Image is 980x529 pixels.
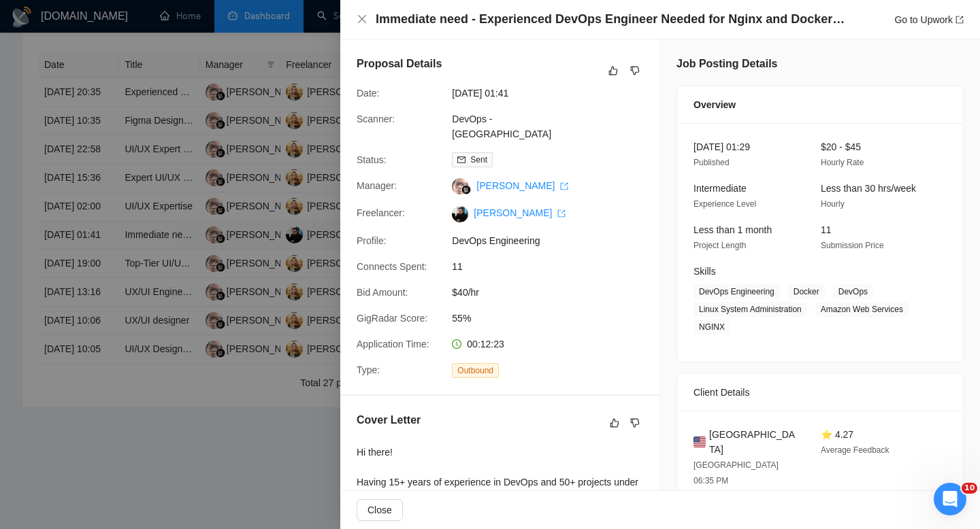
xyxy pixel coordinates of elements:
span: like [608,65,618,76]
span: Status: [357,154,387,165]
span: Amazon Web Services [815,302,909,317]
span: export [557,209,566,218]
span: Less than 1 month [693,224,772,235]
span: Docker [788,284,825,299]
span: 00:12:23 [467,339,504,349]
span: 10 [962,483,977,494]
h5: Job Posting Details [676,56,777,72]
span: 55% [452,311,656,326]
span: close [357,14,367,24]
span: DevOps Engineering [452,233,656,248]
span: Average Feedback [821,445,889,455]
img: c1mnmcuqwJlrMbwhD3jLhpbHEm6o6OiWGSFDtSKuBs6xERHVkugp8MnrfyuNH0MYma [452,206,468,222]
span: [GEOGRAPHIC_DATA] [709,427,799,457]
span: Type: [357,364,380,375]
button: dislike [627,415,643,431]
a: DevOps - [GEOGRAPHIC_DATA] [452,114,551,139]
span: $20 - $45 [821,141,861,152]
button: Close [357,499,403,521]
button: Close [357,14,367,25]
img: gigradar-bm.png [461,185,471,194]
button: like [606,415,623,431]
span: Intermediate [693,183,747,194]
span: [DATE] 01:41 [452,86,656,101]
span: Outbound [452,363,499,378]
span: 11 [452,259,656,274]
button: dislike [627,63,643,79]
span: Skills [693,266,716,277]
span: Freelancer: [357,207,405,218]
span: clock-circle [452,339,461,349]
span: mail [457,156,465,164]
a: Go to Upworkexport [894,14,964,25]
span: $40/hr [452,285,656,300]
span: Bid Amount: [357,287,408,298]
span: Close [367,502,392,517]
img: 🇺🇸 [693,434,706,449]
span: Published [693,158,730,167]
span: [GEOGRAPHIC_DATA] 06:35 PM [693,460,779,485]
span: Hourly Rate [821,158,864,167]
span: dislike [630,65,640,76]
span: NGINX [693,320,730,335]
a: [PERSON_NAME] export [476,180,568,191]
span: Experience Level [693,199,756,209]
span: like [610,417,619,428]
span: Overview [693,97,736,112]
span: Less than 30 hrs/week [821,183,916,194]
span: export [955,16,964,24]
span: Connects Spent: [357,261,427,272]
span: Profile: [357,235,387,246]
span: GigRadar Score: [357,313,427,324]
h5: Proposal Details [357,56,442,72]
span: Sent [470,155,487,165]
span: dislike [630,417,640,428]
span: 11 [821,224,832,235]
div: Client Details [693,374,947,411]
button: like [605,63,621,79]
span: export [560,182,568,190]
span: DevOps Engineering [693,284,780,299]
span: Scanner: [357,114,395,124]
h5: Cover Letter [357,412,421,428]
span: Date: [357,88,379,99]
span: Submission Price [821,241,884,250]
span: Application Time: [357,339,429,349]
a: [PERSON_NAME] export [474,207,566,218]
span: Hourly [821,199,845,209]
span: Project Length [693,241,746,250]
span: Manager: [357,180,397,191]
span: Linux System Administration [693,302,807,317]
h4: Immediate need - Experienced DevOps Engineer Needed for Nginx and Docker Issue Resolution [376,11,845,28]
span: [DATE] 01:29 [693,141,750,152]
span: ⭐ 4.27 [821,429,853,440]
iframe: Intercom live chat [934,483,966,515]
span: DevOps [833,284,873,299]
